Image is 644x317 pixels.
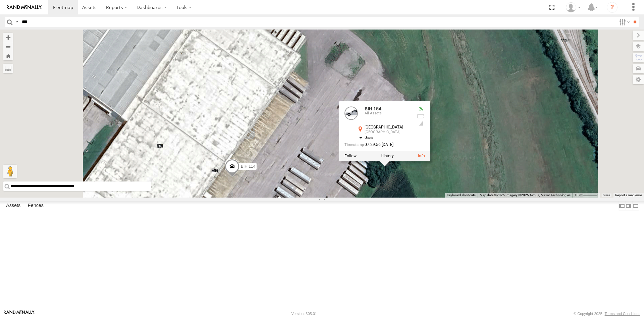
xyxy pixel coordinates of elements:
[619,201,625,211] label: Dock Summary Table to the Left
[574,312,640,316] div: © Copyright 2025 -
[447,193,476,198] button: Keyboard shortcuts
[24,201,47,211] label: Fences
[575,193,582,197] span: 10 m
[480,193,571,197] span: Map data ©2025 Imagery ©2025 Airbus, Maxar Technologies
[603,194,610,197] a: Terms
[417,121,425,126] div: Last Event GSM Signal Strength
[241,164,255,169] span: BIH 114
[365,106,381,111] a: BIH 154
[344,143,412,147] div: Date/time of location update
[633,75,644,84] label: Map Settings
[625,201,632,211] label: Dock Summary Table to the Right
[14,17,19,27] label: Search Query
[3,42,13,51] button: Zoom out
[417,106,425,112] div: Valid GPS Fix
[365,135,373,140] span: 0
[365,130,412,134] div: [GEOGRAPHIC_DATA]
[3,201,24,211] label: Assets
[291,312,317,316] div: Version: 305.01
[632,201,639,211] label: Hide Summary Table
[3,64,13,73] label: Measure
[3,33,13,42] button: Zoom in
[3,51,13,60] button: Zoom Home
[7,5,42,10] img: rand-logo.svg
[418,154,425,158] a: View Asset Details
[605,312,640,316] a: Terms and Conditions
[365,125,412,129] div: [GEOGRAPHIC_DATA]
[365,111,412,115] div: All Assets
[615,193,642,197] a: Report a map error
[563,2,583,12] div: Nele .
[344,154,357,158] label: Realtime tracking of Asset
[344,106,358,120] a: View Asset Details
[573,193,600,198] button: Map Scale: 10 m per 42 pixels
[381,154,394,158] label: View Asset History
[4,310,35,317] a: Visit our Website
[616,17,631,27] label: Search Filter Options
[607,2,618,13] i: ?
[417,114,425,119] div: No battery health information received from this device.
[3,165,17,178] button: Drag Pegman onto the map to open Street View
